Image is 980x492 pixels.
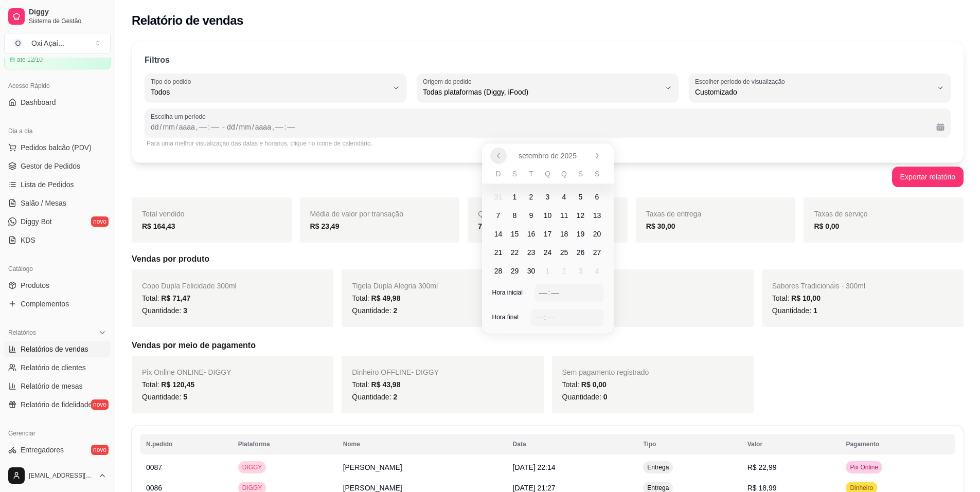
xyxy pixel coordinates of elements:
span: 19 [577,229,585,239]
button: Anterior [490,148,507,164]
div: hora, Data final, [274,122,284,132]
span: R$ 10,00 [791,294,821,302]
th: Tipo [637,434,741,454]
div: hora, [538,287,548,298]
span: quarta-feira, 24 de setembro de 2025 [540,244,556,261]
span: 9 [529,210,533,221]
th: Valor [741,434,840,454]
th: Pagamento [840,434,955,454]
span: sexta-feira, 26 de setembro de 2025 [573,244,589,261]
div: minuto, Data final, [286,122,296,132]
div: Para uma melhor visualização das datas e horários, clique no ícone de calendário. [147,139,949,148]
label: Tipo do pedido [151,77,194,86]
span: sexta-feira, 5 de setembro de 2025 [573,189,589,205]
span: Sistema de Gestão [29,17,106,25]
span: Quantidade: [352,306,397,315]
span: terça-feira, 16 de setembro de 2025 [523,226,540,242]
div: mês, Data final, [238,122,252,132]
span: Diggy Bot [21,216,52,227]
span: 29 [511,266,519,276]
span: R$ 22,99 [747,463,777,471]
span: sábado, 6 de setembro de 2025 [589,189,605,205]
span: Q [545,169,550,179]
span: terça-feira, 23 de setembro de 2025 [523,244,540,261]
span: quinta-feira, 18 de setembro de 2025 [556,226,573,242]
span: sábado, 27 de setembro de 2025 [589,244,605,261]
span: 21 [494,247,503,258]
span: 8 [513,210,517,221]
button: Calendário [932,119,949,135]
span: 10 [544,210,552,221]
span: Entrega [645,484,671,492]
span: 0087 [146,463,162,471]
span: Quantidade de pedidos [478,210,553,218]
span: 4 [562,192,566,202]
span: Complementos [21,299,69,309]
span: 16 [527,229,536,239]
span: Pix Online [848,463,880,471]
button: Próximo [589,148,605,164]
span: 3 [183,306,187,315]
span: Customizado [695,87,932,97]
div: / [251,122,255,132]
div: Oxi Açaí ... [31,38,64,48]
h2: Relatório de vendas [132,12,243,29]
div: Catálogo [4,261,111,277]
div: Data inicial [151,121,220,133]
span: 4 [595,266,599,276]
span: quinta-feira, 11 de setembro de 2025 [556,207,573,224]
span: R$ 0,00 [581,380,607,389]
div: Data final [227,121,928,133]
span: Quantidade: [772,306,817,315]
span: R$ 120,45 [161,380,194,389]
span: Total: [352,294,400,302]
span: Todos [151,87,388,97]
span: 13 [593,210,601,221]
span: Entregadores [21,445,64,455]
span: Gestor de Pedidos [21,161,80,171]
div: , [195,122,199,132]
span: R$ 18,99 [747,484,777,492]
span: Sem pagamento registrado [562,368,649,376]
span: Total: [142,294,190,302]
span: 5 [183,393,187,401]
div: dia, Data inicial, [150,122,160,132]
div: / [159,122,163,132]
span: Quantidade: [352,393,397,401]
th: N.pedido [140,434,232,454]
span: Produtos [21,280,49,290]
div: dia, Data final, [226,122,236,132]
span: 5 [579,192,583,202]
span: Pix Online ONLINE - DIGGY [142,368,231,376]
span: DIGGY [240,484,264,492]
span: Dinheiro OFFLINE - DIGGY [352,368,439,376]
span: 2 [393,306,397,315]
span: Total: [142,380,194,389]
span: [DATE] 22:14 [513,463,556,471]
span: Escolha um período [151,113,945,121]
span: segunda-feira, 1 de setembro de 2025 [507,189,523,205]
span: 2 [562,266,566,276]
td: [PERSON_NAME] [337,457,507,478]
span: T [529,169,533,179]
span: Total: [562,380,607,389]
article: até 12/10 [17,56,43,64]
span: 3 [546,192,550,202]
span: terça-feira, 30 de setembro de 2025 [523,263,540,279]
span: 1 [546,266,550,276]
span: domingo, 21 de setembro de 2025 [490,244,507,261]
span: Relatórios [8,329,36,337]
span: Hora inicial [492,288,523,297]
span: quinta-feira, 4 de setembro de 2025 [556,189,573,205]
span: quarta-feira, 17 de setembro de 2025 [540,226,556,242]
span: - [222,121,225,133]
div: hora, Data inicial, [198,122,208,132]
span: Tigela Dupla Alegria 300ml [352,282,438,290]
span: 1 [513,192,517,202]
div: hora, [534,312,544,322]
button: Exportar relatório [892,167,964,187]
div: minuto, [550,287,560,298]
span: quarta-feira, 1 de outubro de 2025 [540,263,556,279]
span: Lista de Pedidos [21,179,74,190]
span: segunda-feira, 29 de setembro de 2025 [507,263,523,279]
